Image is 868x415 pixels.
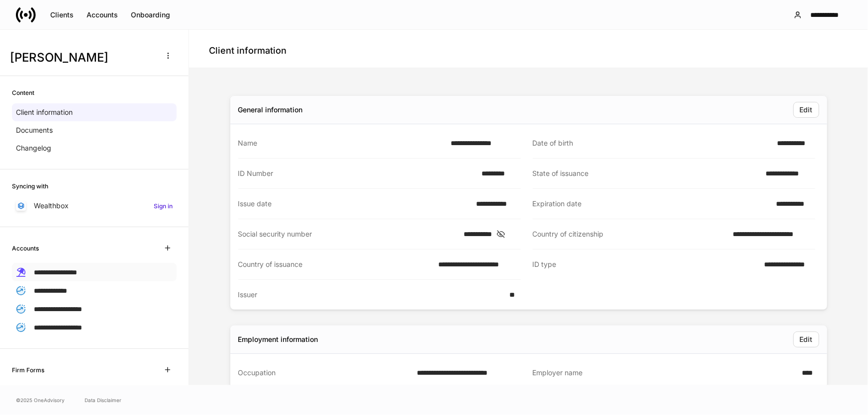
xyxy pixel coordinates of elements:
div: Country of citizenship [533,229,727,239]
div: Country of issuance [238,259,433,269]
div: Employer name [533,368,796,378]
a: Client information [12,103,177,121]
div: ID type [533,259,759,270]
div: General information [238,105,303,115]
div: Expiration date [533,199,771,209]
div: ID Number [238,168,476,178]
div: Edit [800,106,813,113]
a: Data Disclaimer [85,396,121,404]
a: WealthboxSign in [12,197,177,215]
h3: [PERSON_NAME] [10,50,154,66]
div: Occupation [238,368,411,378]
h6: Content [12,88,34,97]
p: Wealthbox [34,201,69,211]
h6: Syncing with [12,181,48,191]
button: Clients [44,7,80,23]
div: Issuer [238,290,504,300]
h6: Sign in [154,201,173,211]
p: Documents [16,125,53,135]
div: State of issuance [533,168,760,178]
div: Issue date [238,199,470,209]
div: Onboarding [131,11,170,18]
button: Onboarding [124,7,177,23]
button: Accounts [80,7,124,23]
div: Clients [50,11,74,18]
div: Name [238,138,445,148]
h6: Accounts [12,244,39,253]
div: Accounts [87,11,118,18]
a: Changelog [12,139,177,157]
h4: Client information [209,45,287,57]
div: Date of birth [533,138,772,148]
div: Edit [800,336,813,343]
div: Employment information [238,334,318,344]
span: © 2025 OneAdvisory [16,396,65,404]
button: Edit [793,102,819,118]
div: Social security number [238,229,458,239]
button: Edit [793,332,819,347]
h6: Firm Forms [12,365,44,375]
p: Changelog [16,143,51,153]
p: Client information [16,107,73,117]
a: Documents [12,121,177,139]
